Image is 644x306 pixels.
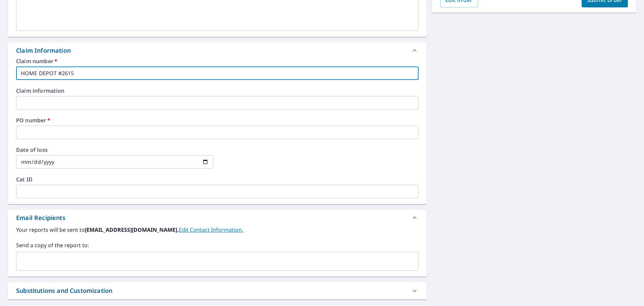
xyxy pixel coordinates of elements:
[16,226,419,234] label: Your reports will be sent to
[16,46,71,55] div: Claim Information
[16,213,65,222] div: Email Recipients
[16,88,419,93] label: Claim information
[85,226,179,233] b: [EMAIL_ADDRESS][DOMAIN_NAME].
[16,241,419,249] label: Send a copy of the report to:
[8,210,427,226] div: Email Recipients
[179,226,243,233] a: EditContactInfo
[16,118,419,123] label: PO number
[16,177,419,182] label: Cat ID
[8,42,427,58] div: Claim Information
[16,286,112,295] div: Substitutions and Customization
[16,58,419,64] label: Claim number
[16,147,213,152] label: Date of loss
[8,282,427,299] div: Substitutions and Customization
